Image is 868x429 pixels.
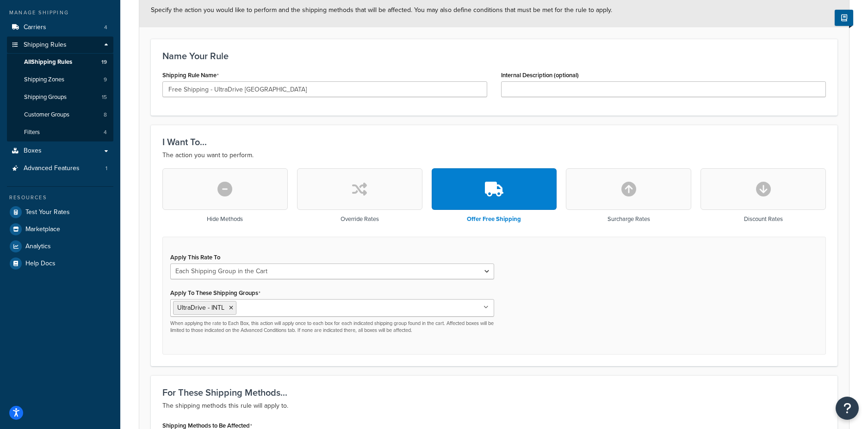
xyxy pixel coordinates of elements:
span: 1 [105,165,107,172]
span: Carriers [24,24,46,31]
h3: Surcharge Rates [608,216,650,222]
h3: Offer Free Shipping [467,216,521,222]
div: Manage Shipping [7,9,113,17]
a: Advanced Features1 [7,160,113,177]
span: 8 [104,111,107,119]
a: Analytics [7,238,113,255]
span: Boxes [24,147,42,155]
a: Customer Groups8 [7,106,113,123]
a: Shipping Rules [7,37,113,54]
span: 9 [104,76,107,84]
a: Shipping Groups15 [7,89,113,106]
label: Apply To These Shipping Groups [170,289,260,297]
li: Carriers [7,19,113,36]
a: Boxes [7,142,113,159]
span: Marketplace [25,226,60,233]
span: Advanced Features [24,165,80,172]
span: Shipping Groups [24,93,67,101]
a: Filters4 [7,124,113,141]
span: Shipping Zones [24,76,64,84]
span: 15 [102,93,107,101]
span: Filters [24,129,40,136]
button: Open Resource Center [836,397,859,420]
li: Filters [7,124,113,141]
a: Marketplace [7,221,113,238]
p: The action you want to perform. [162,150,826,161]
a: Carriers4 [7,19,113,36]
li: Advanced Features [7,160,113,177]
span: Analytics [25,243,51,251]
div: Resources [7,194,113,202]
span: 4 [104,129,107,136]
li: Customer Groups [7,106,113,123]
a: Test Your Rates [7,204,113,221]
p: When applying the rate to Each Box, this action will apply once to each box for each indicated sh... [170,320,494,334]
h3: I Want To... [162,137,826,147]
a: Shipping Zones9 [7,71,113,88]
span: Help Docs [25,260,56,268]
a: AllShipping Rules19 [7,54,113,71]
h3: Override Rates [341,216,379,222]
h3: Name Your Rule [162,51,826,61]
li: Shipping Groups [7,89,113,106]
span: All Shipping Rules [24,58,72,66]
span: Customer Groups [24,111,69,119]
span: UltraDrive - INTL [177,303,224,313]
span: Shipping Rules [24,41,67,49]
a: Help Docs [7,255,113,272]
label: Apply This Rate To [170,254,220,261]
p: The shipping methods this rule will apply to. [162,400,826,411]
label: Shipping Rule Name [162,72,219,79]
h3: Discount Rates [744,216,783,222]
span: 4 [104,24,107,31]
li: Shipping Zones [7,71,113,88]
button: Show Help Docs [835,10,853,26]
span: 19 [101,58,107,66]
h3: Hide Methods [207,216,243,222]
h3: For These Shipping Methods... [162,387,826,398]
span: Specify the action you would like to perform and the shipping methods that will be affected. You ... [151,5,612,15]
li: Shipping Rules [7,37,113,142]
label: Internal Description (optional) [501,72,579,79]
span: Test Your Rates [25,208,70,216]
